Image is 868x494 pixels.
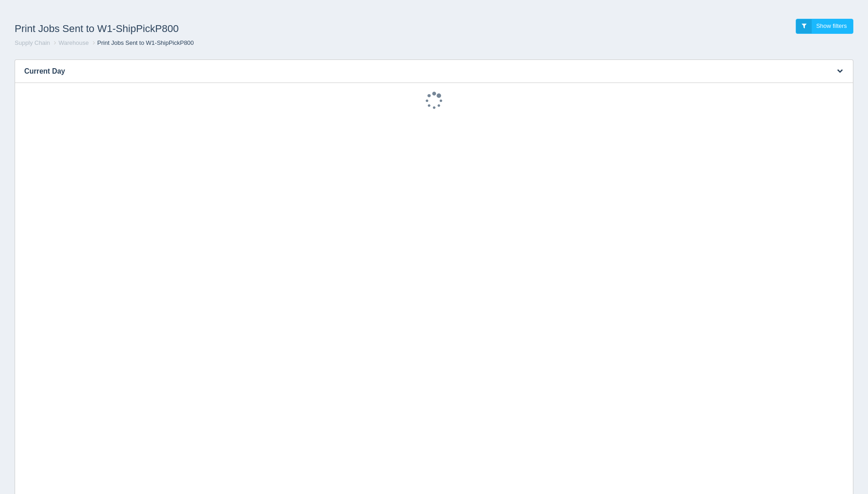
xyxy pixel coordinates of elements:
[91,39,194,48] li: Print Jobs Sent to W1-ShipPickP800
[59,39,89,46] a: Warehouse
[15,39,50,46] a: Supply Chain
[796,19,853,34] a: Show filters
[816,22,847,29] span: Show filters
[15,60,825,83] h3: Current Day
[15,19,434,39] h1: Print Jobs Sent to W1-ShipPickP800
